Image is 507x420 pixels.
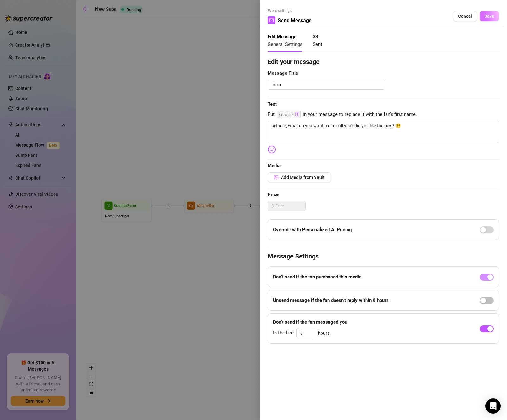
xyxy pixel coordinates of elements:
[268,80,385,90] textarea: Intro
[268,58,320,66] strong: Edit your message
[268,192,279,197] strong: Price
[268,145,276,154] img: svg%3e
[273,274,361,280] strong: Don’t send if the fan purchased this media
[458,14,472,19] span: Cancel
[268,121,499,143] textarea: hi there, what do you want me to call you? did you like the pics? ☺️
[273,297,389,303] strong: Unsend message if the fan doesn’t reply within 8 hours
[273,328,347,338] div: hours.
[268,252,499,261] h4: Message Settings
[273,319,347,325] strong: Don’t send if the fan messaged you
[480,11,499,21] button: Save
[278,16,312,24] span: Send Message
[277,111,301,118] code: {name}
[273,227,352,232] strong: Override with Personalized AI Pricing
[268,34,296,40] strong: Edit Message
[453,11,477,21] button: Cancel
[275,201,305,211] input: Free
[313,34,318,40] strong: 33
[295,112,299,116] span: copy
[268,70,298,76] strong: Message Title
[273,329,294,337] span: In the last
[268,8,312,14] span: Event settings
[274,175,278,180] span: picture
[268,41,302,47] span: General Settings
[313,41,322,47] span: Sent
[485,398,501,414] div: Open Intercom Messenger
[269,18,274,22] span: mail
[268,101,277,107] strong: Text
[268,172,331,182] button: Add Media from Vault
[281,175,325,180] span: Add Media from Vault
[268,163,281,169] strong: Media
[295,112,299,117] button: Click to Copy
[484,14,494,19] span: Save
[268,111,499,118] span: Put in your message to replace it with the fan's first name.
